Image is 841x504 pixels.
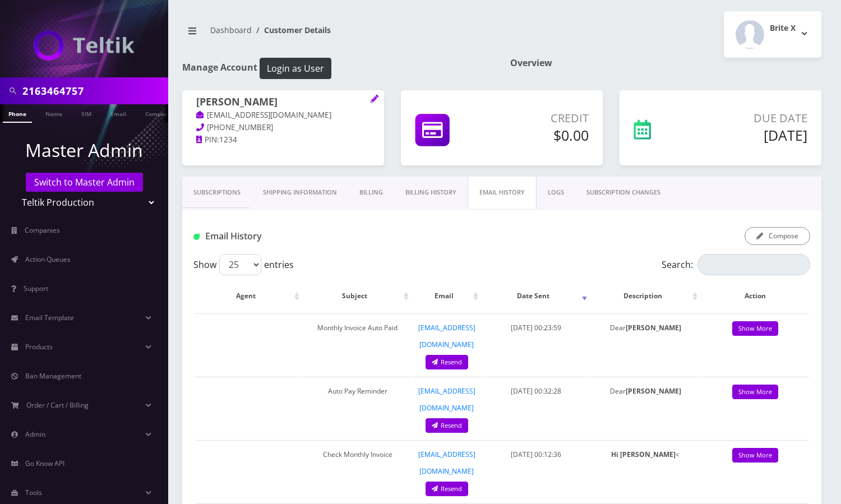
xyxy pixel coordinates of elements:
[511,323,561,332] span: [DATE] 00:23:59
[25,459,64,468] span: Go Know API
[24,284,48,293] span: Support
[575,177,672,209] a: SUBSCRIPTION CHANGES
[697,254,810,275] input: Search:
[394,177,468,209] a: Billing History
[196,110,331,121] a: [EMAIL_ADDRESS][DOMAIN_NAME]
[196,96,370,109] h1: [PERSON_NAME]
[626,323,681,332] strong: [PERSON_NAME]
[597,383,694,400] p: Dear
[426,418,468,433] a: Resend
[25,225,60,235] span: Companies
[210,25,252,35] a: Dashboard
[597,320,694,336] p: Dear
[193,231,388,242] h1: Email History
[413,280,481,312] th: Email: activate to sort column ascending
[252,24,331,36] li: Customer Details
[697,127,807,144] h5: [DATE]
[510,58,821,68] h1: Overview
[662,254,810,275] label: Search:
[511,386,561,396] span: [DATE] 00:32:28
[182,58,493,79] h1: Manage Account
[25,429,45,439] span: Admin
[182,19,493,50] nav: breadcrumb
[26,400,89,410] span: Order / Cart / Billing
[219,254,261,275] select: Showentries
[348,177,394,209] a: Billing
[732,385,778,400] a: Show More
[182,177,252,209] a: Subscriptions
[25,488,42,497] span: Tools
[25,255,71,264] span: Action Queues
[426,355,468,370] a: Resend
[591,280,700,312] th: Description: activate to sort column ascending
[193,254,294,275] label: Show entries
[418,450,475,476] a: [EMAIL_ADDRESS][DOMAIN_NAME]
[207,122,273,132] span: [PHONE_NUMBER]
[25,371,81,381] span: Ban Management
[770,24,796,33] h2: Brite X
[303,440,412,502] td: Check Monthly Invoice
[22,80,165,101] input: Search in Company
[511,450,561,459] span: [DATE] 00:12:36
[26,173,143,192] a: Switch to Master Admin
[25,313,74,322] span: Email Template
[219,135,237,145] span: 1234
[724,11,821,58] button: Brite X
[495,127,589,144] h5: $0.00
[426,482,468,497] a: Resend
[40,104,68,122] a: Name
[745,227,810,245] button: Compose
[732,448,778,463] a: Show More
[482,280,590,312] th: Date Sent: activate to sort column ascending
[303,313,412,376] td: Monthly Invoice Auto Paid
[468,177,537,209] a: EMAIL HISTORY
[732,321,778,336] a: Show More
[260,58,331,79] button: Login as User
[195,280,302,312] th: Agent: activate to sort column ascending
[418,386,475,413] a: [EMAIL_ADDRESS][DOMAIN_NAME]
[418,323,475,349] a: [EMAIL_ADDRESS][DOMAIN_NAME]
[34,30,135,61] img: Teltik Production
[701,280,809,312] th: Action
[25,342,53,352] span: Products
[105,104,132,122] a: Email
[257,61,331,73] a: Login as User
[597,446,694,463] p: <
[196,135,219,146] a: PIN:
[626,386,681,396] strong: [PERSON_NAME]
[495,110,589,127] p: Credit
[76,104,97,122] a: SIM
[140,104,177,122] a: Company
[611,450,676,459] strong: Hi [PERSON_NAME]
[252,177,348,209] a: Shipping Information
[303,280,412,312] th: Subject: activate to sort column ascending
[697,110,807,127] p: Due Date
[3,104,32,123] a: Phone
[537,177,575,209] a: LOGS
[303,377,412,439] td: Auto Pay Reminder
